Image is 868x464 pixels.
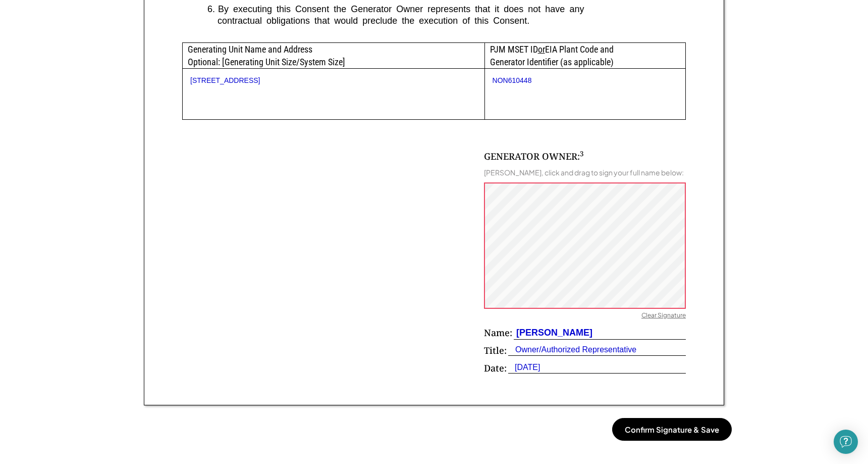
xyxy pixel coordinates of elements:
div: [DATE] [508,362,540,373]
div: 6. [207,4,215,15]
div: [PERSON_NAME] [514,327,592,339]
div: Generating Unit Name and Address Optional: [Generating Unit Size/System Size] [183,43,484,68]
sup: 3 [580,149,584,158]
div: Date: [484,362,507,375]
button: Confirm Signature & Save [612,418,732,441]
div: Owner/Authorized Representative [508,344,636,355]
u: or [538,44,545,55]
div: Title: [484,344,507,357]
div: contractual obligations that would preclude the execution of this Consent. [207,15,686,27]
div: NON610448 [493,76,678,85]
div: [STREET_ADDRESS] [190,76,477,85]
div: Name: [484,327,512,339]
div: Clear Signature [641,311,686,321]
div: [PERSON_NAME], click and drag to sign your full name below: [484,168,684,177]
div: GENERATOR OWNER: [484,150,584,163]
div: Open Intercom Messenger [834,430,858,454]
div: By executing this Consent the Generator Owner represents that it does not have any [218,4,686,15]
div: PJM MSET ID EIA Plant Code and Generator Identifier (as applicable) [485,43,685,68]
